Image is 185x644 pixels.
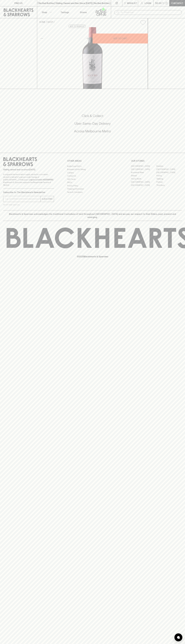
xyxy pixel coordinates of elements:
a: Terms & Conditions [67,191,118,194]
a: Geelong [156,177,182,180]
a: [GEOGRAPHIC_DATA] [156,171,182,174]
button: Add to wishlist [68,25,86,28]
a: HOME [39,21,45,23]
a: Gift Cards [67,178,118,181]
strong: Liquor License #32064953 [29,179,53,181]
a: [GEOGRAPHIC_DATA] [131,180,156,184]
p: Subscribe to The Blackhearts Newsletter [3,191,54,194]
a: Fitzroy [156,174,182,177]
p: Checkout [171,2,183,5]
a: FAQ's [67,181,118,184]
p: We will never spam you [3,203,54,206]
p: Sibling owned and run since [DATE] [3,168,54,171]
input: e.g. jane@blackheartsandsparrows.com.au [5,197,40,201]
a: [GEOGRAPHIC_DATA] [156,168,182,171]
a: Fitzroy North [131,177,156,180]
p: OTHER AREAS [67,159,118,162]
h5: Click & Collect [3,114,182,118]
a: Privacy Policy [67,184,118,187]
a: Braddon [156,165,182,168]
a: Shipping Information [67,187,118,191]
button: Add to wishlist [139,19,147,26]
p: ADD TO CART [113,37,127,40]
a: Brunswick West [131,171,156,174]
a: Thornbury [156,184,182,187]
button: Shop [37,6,56,18]
a: Elwood [131,174,156,177]
div: Call to action block [3,103,182,147]
a: Careers [67,171,118,174]
a: [GEOGRAPHIC_DATA] [131,184,156,187]
h5: Uber Same-Day Delivery [3,121,182,126]
a: Prahran [156,180,182,184]
button: ADD TO CART [93,34,148,43]
img: 25037.png [37,27,148,89]
a: Bottle Drop FAQ's [67,165,118,168]
button: SUBSCRIBE [41,196,54,202]
p: Shop [42,11,47,14]
h5: Across Melbourne Metro [3,129,182,133]
a: Business & Bulk Gifting [67,168,118,171]
a: Tastings [56,6,74,18]
input: Try "Pinot noir" [121,10,180,15]
p: Tastings [61,11,69,14]
p: 0 [166,2,167,4]
a: Stores [74,6,93,18]
p: SUBSCRIBE [42,197,53,200]
a: SHOP [47,21,53,23]
p: Wishlist [127,2,137,5]
p: Stores [80,11,87,14]
p: Blackhearts & Sparrows acknowledges the traditional Custodians of land throughout [GEOGRAPHIC_DAT... [5,212,180,219]
img: bubble-icon [177,636,180,639]
p: FIND US [14,2,23,5]
p: Login [145,2,151,5]
p: $0.00 [155,2,162,5]
p: OUR STORES [131,159,182,162]
a: Contact Us [67,174,118,178]
a: [GEOGRAPHIC_DATA] [131,168,156,171]
p: It is against the law to sell or supply alcohol to, or to obtain alcohol on behalf of a person un... [3,173,54,186]
a: [GEOGRAPHIC_DATA] [131,165,156,168]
